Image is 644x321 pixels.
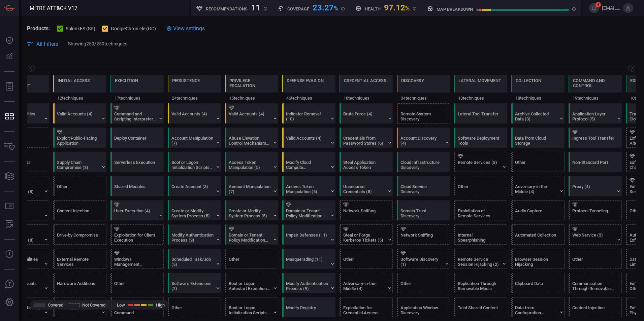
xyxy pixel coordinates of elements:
[454,176,507,196] div: Other (Not covered)
[569,224,622,245] div: T1102: Web Service
[458,233,500,243] div: Internal Spearphishing
[511,297,565,317] div: T1602: Data from Configuration Repository (Not covered)
[397,152,450,172] div: T1580: Cloud Infrastructure Discovery
[57,208,99,218] div: Content Injection
[400,257,443,267] div: Software Discovery (1)
[397,273,450,293] div: Other (Not covered)
[569,103,622,123] div: T1071: Application Layer Protocol
[1,294,18,311] button: Preferences
[229,78,274,88] div: Privilege Escalation
[110,176,164,196] div: T1129: Shared Modules
[102,25,156,32] button: GoogleChronicle (GC)
[397,103,450,123] div: T1018: Remote System Discovery
[168,75,221,103] div: TA0003: Persistence
[572,305,614,315] div: Content Injection
[110,249,164,269] div: T1047: Windows Management Instrumentation
[343,184,385,194] div: Unsecured Credentials (8)
[458,160,500,170] div: Remote Services (8)
[225,224,278,245] div: T1484: Domain or Tenant Policy Modification
[166,24,205,32] div: View settings
[589,3,599,13] button: 4
[569,249,622,269] div: Other (Not covered)
[30,5,77,11] span: MITRE ATT&CK V17
[458,305,500,315] div: Taint Shared Content
[515,305,557,315] div: Data from Configuration Repository (2)
[57,184,99,194] div: Other
[229,111,271,121] div: Valid Accounts (4)
[397,297,450,317] div: T1010: Application Window Discovery (Not covered)
[282,297,335,317] div: T1112: Modify Registry
[1,108,18,124] button: MITRE - Detection Posture
[251,3,260,11] div: 11
[287,78,324,83] div: Defense Evasion
[344,78,386,83] div: Credential Access
[58,78,90,83] div: Initial Access
[572,233,614,243] div: Web Service (3)
[454,128,507,148] div: T1072: Software Deployment Tools
[340,176,393,196] div: T1552: Unsecured Credentials
[572,160,614,170] div: Non-Standard Port
[340,152,393,172] div: T1528: Steal Application Access Token
[53,176,106,196] div: Other (Not covered)
[225,297,278,317] div: T1037: Boot or Logon Initialization Scripts (Not covered)
[110,128,164,148] div: T1610: Deploy Container
[57,281,99,291] div: Hardware Additions
[117,302,125,308] span: Low
[171,305,214,315] div: Other
[454,200,507,220] div: T1210: Exploitation of Remote Services (Not covered)
[458,111,500,121] div: Lateral Tool Transfer
[572,257,614,267] div: Other
[53,200,106,220] div: T1659: Content Injection (Not covered)
[171,184,214,194] div: Create Account (3)
[168,176,221,196] div: T1136: Create Account
[511,93,565,103] div: 18 techniques
[569,152,622,172] div: T1571: Non-Standard Port
[168,103,221,123] div: T1078: Valid Accounts
[53,103,106,123] div: T1078: Valid Accounts
[66,26,95,31] span: SplunkES (SP)
[454,75,507,103] div: TA0008: Lateral Movement
[397,176,450,196] div: T1526: Cloud Service Discovery
[171,136,214,146] div: Account Manipulation (7)
[397,249,450,269] div: T1518: Software Discovery
[1,198,18,214] button: Rule Catalog
[572,111,614,121] div: Application Layer Protocol (5)
[400,160,443,170] div: Cloud Infrastructure Discovery
[511,176,565,196] div: T1557: Adversary-in-the-Middle (Not covered)
[515,208,557,218] div: Audio Capture
[1,48,18,65] button: Detections
[1,216,18,233] button: ALERT ANALYSIS
[400,184,443,194] div: Cloud Service Discovery
[340,103,393,123] div: T1110: Brute Force
[110,273,164,293] div: Other (Not covered)
[340,297,393,317] div: T1212: Exploitation for Credential Access (Not covered)
[516,78,541,83] div: Collection
[168,93,221,103] div: 24 techniques
[511,224,565,245] div: T1119: Automated Collection (Not covered)
[168,224,221,245] div: T1556: Modify Authentication Process
[225,200,278,220] div: T1543: Create or Modify System Process
[115,78,138,83] div: Execution
[313,3,338,11] div: 23.27
[454,152,507,172] div: T1021: Remote Services
[400,208,443,218] div: Domain Trust Discovery
[110,224,164,245] div: T1203: Exploitation for Client Execution
[286,111,328,121] div: Indicator Removal (10)
[334,5,338,12] span: %
[340,200,393,220] div: T1040: Network Sniffing
[229,160,271,170] div: Access Token Manipulation (5)
[286,233,328,243] div: Impair Defenses (11)
[282,103,335,123] div: T1070: Indicator Removal
[458,281,500,291] div: Replication Through Removable Media
[515,281,557,291] div: Clipboard Data
[343,208,385,218] div: Network Sniffing
[282,176,335,196] div: T1134: Access Token Manipulation
[282,273,335,293] div: T1556: Modify Authentication Process
[168,297,221,317] div: Other (Not covered)
[110,103,164,123] div: T1059: Command and Scripting Interpreter
[171,160,214,170] div: Boot or Logon Initialization Scripts (5)
[282,224,335,245] div: T1562: Impair Defenses
[206,6,248,11] h5: Recommendations
[286,281,328,291] div: Modify Authentication Process (9)
[515,111,557,121] div: Archive Collected Data (3)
